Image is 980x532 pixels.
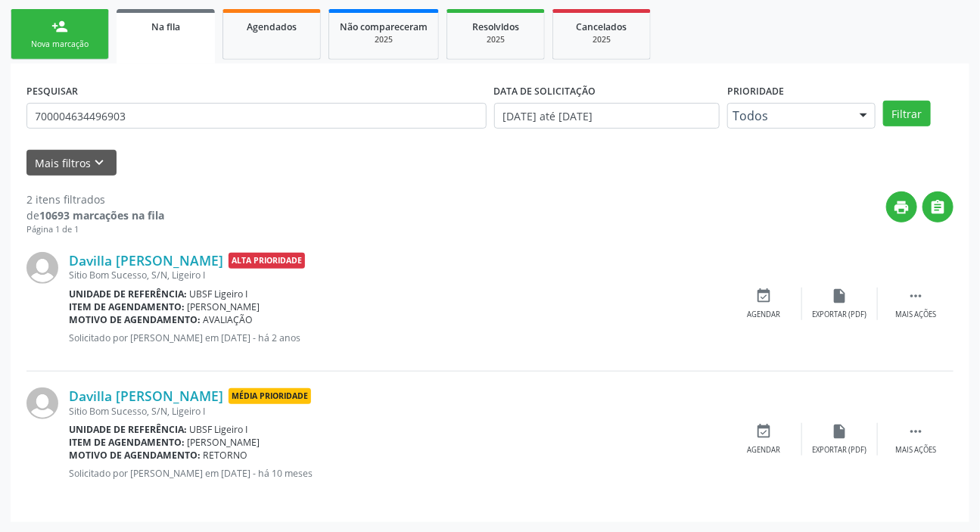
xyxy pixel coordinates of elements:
[69,300,185,313] b: Item de agendamento:
[69,405,726,418] div: Sitio Bom Sucesso, S/N, Ligeiro I
[832,288,848,304] i: insert_drive_file
[247,20,297,33] span: Agendados
[832,423,848,440] i: insert_drive_file
[756,423,773,440] i: event_available
[907,423,924,440] i: 
[69,252,223,269] a: Davilla [PERSON_NAME]
[813,445,867,456] div: Exportar (PDF)
[577,20,627,33] span: Cancelados
[883,101,931,126] button: Filtrar
[51,18,68,35] div: person_add
[69,449,201,462] b: Motivo de agendamento:
[895,310,936,320] div: Mais ações
[494,103,720,129] input: Selecione um intervalo
[458,34,534,45] div: 2025
[26,207,164,223] div: de
[26,191,164,207] div: 2 itens filtrados
[748,310,781,320] div: Agendar
[894,199,910,216] i: print
[39,208,164,222] strong: 10693 marcações na fila
[26,150,117,176] button: Mais filtroskeyboard_arrow_down
[188,436,260,449] span: [PERSON_NAME]
[229,253,305,269] span: Alta Prioridade
[727,79,784,103] label: Prioridade
[813,310,867,320] div: Exportar (PDF)
[340,34,428,45] div: 2025
[907,288,924,304] i: 
[188,300,260,313] span: [PERSON_NAME]
[26,252,58,284] img: img
[229,388,311,404] span: Média Prioridade
[922,191,954,222] button: 
[564,34,639,45] div: 2025
[69,467,726,480] p: Solicitado por [PERSON_NAME] em [DATE] - há 10 meses
[204,449,248,462] span: RETORNO
[930,199,947,216] i: 
[190,288,248,300] span: UBSF Ligeiro I
[26,387,58,419] img: img
[69,288,187,300] b: Unidade de referência:
[69,313,201,326] b: Motivo de agendamento:
[26,103,487,129] input: Nome, CNS
[69,269,726,282] div: Sitio Bom Sucesso, S/N, Ligeiro I
[26,223,164,236] div: Página 1 de 1
[92,154,108,171] i: keyboard_arrow_down
[204,313,254,326] span: AVALIAÇÃO
[756,288,773,304] i: event_available
[69,436,185,449] b: Item de agendamento:
[886,191,917,222] button: print
[26,79,78,103] label: PESQUISAR
[69,423,187,436] b: Unidade de referência:
[69,387,223,404] a: Davilla [PERSON_NAME]
[69,331,726,344] p: Solicitado por [PERSON_NAME] em [DATE] - há 2 anos
[494,79,596,103] label: DATA DE SOLICITAÇÃO
[748,445,781,456] div: Agendar
[340,20,428,33] span: Não compareceram
[22,39,98,50] div: Nova marcação
[733,108,845,123] span: Todos
[472,20,519,33] span: Resolvidos
[190,423,248,436] span: UBSF Ligeiro I
[151,20,180,33] span: Na fila
[895,445,936,456] div: Mais ações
